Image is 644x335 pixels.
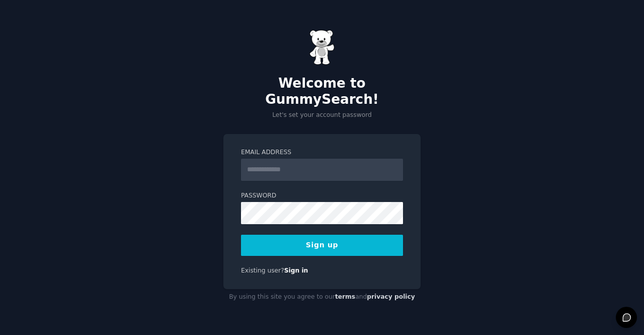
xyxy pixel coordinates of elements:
[241,235,403,256] button: Sign up
[309,30,335,65] img: Gummy Bear
[241,148,403,157] label: Email Address
[367,293,415,300] a: privacy policy
[241,267,284,274] span: Existing user?
[284,267,308,274] a: Sign in
[335,293,355,300] a: terms
[223,111,421,120] p: Let's set your account password
[223,76,421,107] h2: Welcome to GummySearch!
[223,289,421,305] div: By using this site you agree to our and
[241,191,403,200] label: Password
